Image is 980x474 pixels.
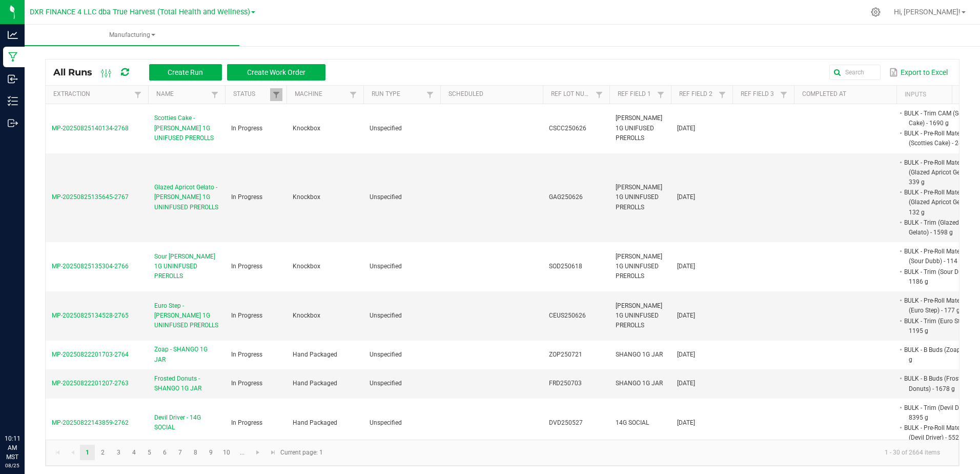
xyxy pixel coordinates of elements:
[549,125,586,132] span: CSCC250626
[869,7,882,17] div: Manage settings
[154,301,219,331] span: Euro Step - [PERSON_NAME] 1G UNINFUSED PREROLLS
[127,445,141,460] a: Page 4
[227,64,325,81] button: Create Work Order
[52,380,129,387] span: MP-20250822201207-2763
[154,183,219,212] span: Glazed Apricot Gelato - [PERSON_NAME] 1G UNINFUSED PREROLLS
[778,88,790,101] a: Filter
[616,253,662,280] span: [PERSON_NAME] 1G UNINFUSED PREROLLS
[154,374,219,393] span: Frosted Donuts - SHANGO 1G JAR
[616,114,662,141] span: [PERSON_NAME] 1G UNIFUSED PREROLLS
[154,345,219,364] span: Zoap - SHANGO 1G JAR
[154,252,219,282] span: Sour [PERSON_NAME] 1G UNINFUSED PREROLLS
[802,90,892,98] a: Completed AtSortable
[111,445,126,460] a: Page 3
[5,434,20,462] p: 10:11 AM MST
[329,444,948,461] kendo-pager-info: 1 - 30 of 2664 items
[209,88,221,101] a: Filter
[370,351,402,358] span: Unspecified
[618,90,654,98] a: Ref Field 1Sortable
[293,380,337,387] span: Hand Packaged
[424,88,436,101] a: Filter
[741,90,777,98] a: Ref Field 3Sortable
[269,448,277,457] span: Go to the last page
[203,445,218,460] a: Page 9
[549,193,583,201] span: GAG250626
[270,88,282,101] a: Filter
[593,88,605,101] a: Filter
[370,263,402,270] span: Unspecified
[293,193,320,201] span: Knockbox
[677,193,695,201] span: [DATE]
[231,193,262,201] span: In Progress
[53,90,131,98] a: ExtractionSortable
[677,419,695,426] span: [DATE]
[549,351,582,358] span: ZOP250721
[52,263,129,270] span: MP-20250825135304-2766
[677,312,695,319] span: [DATE]
[80,445,95,460] a: Page 1
[716,88,728,101] a: Filter
[30,8,250,16] span: DXR FINANCE 4 LLC dba True Harvest (Total Health and Wellness)
[295,90,346,98] a: MachineSortable
[372,90,423,98] a: Run TypeSortable
[52,419,129,426] span: MP-20250822143859-2762
[549,312,586,319] span: CEUS250626
[235,445,250,460] a: Page 11
[549,380,582,387] span: FRD250703
[52,125,129,132] span: MP-20250825140134-2768
[8,30,18,40] inline-svg: Analytics
[347,88,359,101] a: Filter
[887,64,950,81] button: Export to Excel
[188,445,203,460] a: Page 8
[251,445,266,460] a: Go to the next page
[52,312,129,319] span: MP-20250825134528-2765
[142,445,157,460] a: Page 5
[370,419,402,426] span: Unspecified
[254,448,262,457] span: Go to the next page
[53,64,333,81] div: All Runs
[293,312,320,319] span: Knockbox
[5,462,20,469] p: 08/25
[157,445,172,460] a: Page 6
[894,8,961,16] span: Hi, [PERSON_NAME]!
[655,88,667,101] a: Filter
[95,445,110,460] a: Page 2
[154,113,219,143] span: Scotties Cake - [PERSON_NAME] 1G UNIFUSED PREROLLS
[370,193,402,201] span: Unspecified
[293,125,320,132] span: Knockbox
[46,440,959,466] kendo-pager: Current page: 1
[616,184,662,210] span: [PERSON_NAME] 1G UNINFUSED PREROLLS
[677,263,695,270] span: [DATE]
[173,445,188,460] a: Page 7
[52,193,129,201] span: MP-20250825135645-2767
[52,351,129,358] span: MP-20250822201703-2764
[679,90,716,98] a: Ref Field 2Sortable
[829,65,881,80] input: Search
[8,96,18,106] inline-svg: Inventory
[149,64,222,81] button: Create Run
[154,413,219,432] span: Devil Driver - 14G SOCIAL
[156,90,208,98] a: NameSortable
[231,419,262,426] span: In Progress
[293,419,337,426] span: Hand Packaged
[549,263,582,270] span: SOD250618
[231,351,262,358] span: In Progress
[233,90,270,98] a: StatusSortable
[448,90,539,98] a: ScheduledSortable
[293,263,320,270] span: Knockbox
[616,419,649,426] span: 14G SOCIAL
[168,68,203,76] span: Create Run
[25,25,239,46] a: Manufacturing
[231,263,262,270] span: In Progress
[677,351,695,358] span: [DATE]
[370,380,402,387] span: Unspecified
[677,125,695,132] span: [DATE]
[616,380,663,387] span: SHANGO 1G JAR
[551,90,593,98] a: Ref Lot NumberSortable
[549,419,583,426] span: DVD250527
[370,125,402,132] span: Unspecified
[231,380,262,387] span: In Progress
[219,445,234,460] a: Page 10
[132,88,144,101] a: Filter
[10,392,41,423] iframe: Resource center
